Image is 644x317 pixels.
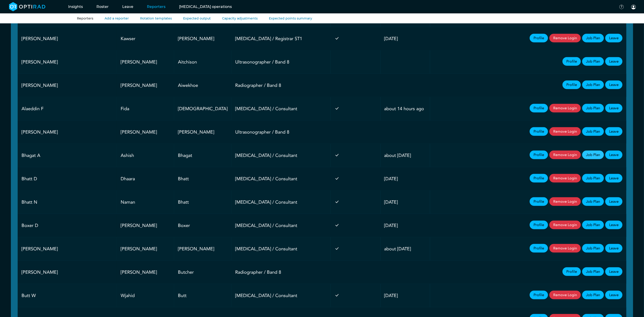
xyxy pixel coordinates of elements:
[582,267,604,276] a: Job Plan
[231,50,330,74] td: Ultrasonographer / Band 8
[563,57,581,66] a: Profile
[381,167,430,190] td: [DATE]
[18,144,117,167] td: Bhagat A
[605,244,622,253] a: Leave
[174,214,231,237] td: Boxer
[9,2,45,11] img: brand-opti-rad-logos-blue-and-white-d2f68631ba2948856bd03f2d395fb146ddc8fb01b4b6e9315ea85fa773367...
[605,57,622,66] a: Leave
[549,221,581,229] button: Remove Login
[18,284,117,307] td: Butt W
[18,50,117,74] td: [PERSON_NAME]
[605,151,622,159] a: Leave
[605,127,622,136] a: Leave
[530,127,548,136] a: Profile
[582,57,604,66] a: Job Plan
[231,214,330,237] td: [MEDICAL_DATA] / Consultant
[117,27,174,50] td: Kawser
[174,97,231,120] td: [DEMOGRAPHIC_DATA]
[117,261,174,284] td: [PERSON_NAME]
[18,261,117,284] td: [PERSON_NAME]
[582,34,604,42] a: Job Plan
[231,190,330,214] td: [MEDICAL_DATA] / Consultant
[381,237,430,261] td: about [DATE]
[381,27,430,50] td: [DATE]
[117,237,174,261] td: [PERSON_NAME]
[105,16,129,20] a: Add a reporter
[117,50,174,74] td: [PERSON_NAME]
[549,104,581,112] button: Remove Login
[530,34,548,42] a: Profile
[582,244,604,253] a: Job Plan
[549,197,581,206] button: Remove Login
[549,244,581,253] button: Remove Login
[77,16,93,20] a: Reporters
[582,197,604,206] a: Job Plan
[117,284,174,307] td: Wjahid
[174,27,231,50] td: [PERSON_NAME]
[231,74,330,97] td: Radiographer / Band 8
[605,174,622,183] a: Leave
[231,261,330,284] td: Radiographer / Band 8
[117,97,174,120] td: Fida
[231,97,330,120] td: [MEDICAL_DATA] / Consultant
[174,120,231,144] td: [PERSON_NAME]
[18,97,117,120] td: Alaeddin F
[174,261,231,284] td: Butcher
[18,120,117,144] td: [PERSON_NAME]
[381,144,430,167] td: about [DATE]
[563,80,581,89] a: Profile
[18,190,117,214] td: Bhatt N
[117,120,174,144] td: [PERSON_NAME]
[231,27,330,50] td: [MEDICAL_DATA] / Registrar ST1
[231,120,330,144] td: Ultrasonographer / Band 8
[174,284,231,307] td: Butt
[605,221,622,229] a: Leave
[231,144,330,167] td: [MEDICAL_DATA] / Consultant
[231,237,330,261] td: [MEDICAL_DATA] / Consultant
[231,167,330,190] td: [MEDICAL_DATA] / Consultant
[174,144,231,167] td: Bhagat
[582,127,604,136] a: Job Plan
[582,104,604,112] a: Job Plan
[381,190,430,214] td: [DATE]
[530,174,548,183] a: Profile
[605,104,622,112] a: Leave
[530,197,548,206] a: Profile
[582,151,604,159] a: Job Plan
[174,74,231,97] td: Aiwekhoe
[530,151,548,159] a: Profile
[174,167,231,190] td: Bhatt
[117,74,174,97] td: [PERSON_NAME]
[174,190,231,214] td: Bhatt
[18,214,117,237] td: Boxer D
[563,267,581,276] a: Profile
[381,214,430,237] td: [DATE]
[117,144,174,167] td: Ashish
[174,50,231,74] td: Aitchison
[18,167,117,190] td: Bhatt D
[183,16,211,20] a: Expected output
[18,27,117,50] td: [PERSON_NAME]
[549,291,581,299] button: Remove Login
[18,237,117,261] td: [PERSON_NAME]
[605,80,622,89] a: Leave
[117,214,174,237] td: [PERSON_NAME]
[605,197,622,206] a: Leave
[582,174,604,183] a: Job Plan
[140,16,172,20] a: Rotation templates
[549,34,581,42] button: Remove Login
[381,284,430,307] td: [DATE]
[117,190,174,214] td: Naman
[605,34,622,42] a: Leave
[381,97,430,120] td: about 14 hours ago
[18,74,117,97] td: [PERSON_NAME]
[549,127,581,136] button: Remove Login
[549,174,581,183] button: Remove Login
[222,16,258,20] a: Capacity adjustments
[549,151,581,159] button: Remove Login
[582,221,604,229] a: Job Plan
[530,221,548,229] a: Profile
[530,104,548,112] a: Profile
[231,284,330,307] td: [MEDICAL_DATA] / Consultant
[582,291,604,299] a: Job Plan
